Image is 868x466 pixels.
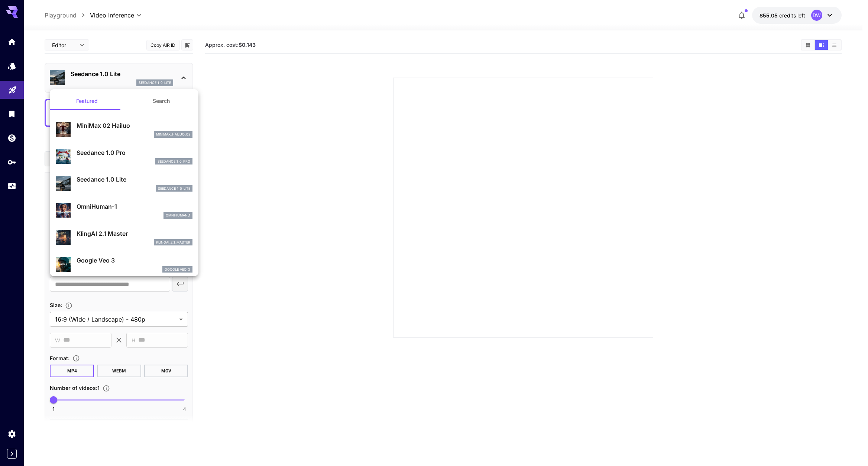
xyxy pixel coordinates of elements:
[56,199,192,222] div: OmniHuman‑1omnihuman_1
[165,267,190,272] p: google_veo_3
[77,256,192,265] p: Google Veo 3
[156,240,190,245] p: klingai_2_1_master
[56,172,192,195] div: Seedance 1.0 Liteseedance_1_0_lite
[56,253,192,276] div: Google Veo 3google_veo_3
[56,118,192,141] div: MiniMax 02 Hailuominimax_hailuo_02
[158,186,190,191] p: seedance_1_0_lite
[124,92,198,110] button: Search
[56,145,192,168] div: Seedance 1.0 Proseedance_1_0_pro
[77,148,192,157] p: Seedance 1.0 Pro
[158,159,190,164] p: seedance_1_0_pro
[56,226,192,249] div: KlingAI 2.1 Masterklingai_2_1_master
[77,121,192,130] p: MiniMax 02 Hailuo
[156,132,190,137] p: minimax_hailuo_02
[77,202,192,211] p: OmniHuman‑1
[77,229,192,238] p: KlingAI 2.1 Master
[50,92,124,110] button: Featured
[166,213,190,218] p: omnihuman_1
[77,175,192,184] p: Seedance 1.0 Lite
